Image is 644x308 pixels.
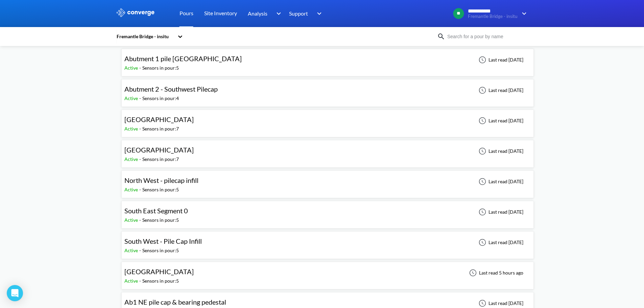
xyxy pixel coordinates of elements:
a: [GEOGRAPHIC_DATA]Active-Sensors in pour:7Last read [DATE] [121,148,534,153]
span: - [139,187,142,192]
div: Last read [DATE] [475,147,525,155]
a: Abutment 2 - Southwest PilecapActive-Sensors in pour:4Last read [DATE] [121,87,534,93]
img: logo_ewhite.svg [116,8,155,17]
span: Active [124,187,139,192]
a: South East Segment 0Active-Sensors in pour:5Last read [DATE] [121,209,534,214]
a: [GEOGRAPHIC_DATA]Active-Sensors in pour:5Last read 5 hours ago [121,269,534,275]
div: Last read [DATE] [475,208,525,216]
span: - [139,278,142,284]
span: South West - Pile Cap Infill [124,237,202,245]
div: Last read 5 hours ago [466,269,525,277]
img: downArrow.svg [518,9,528,18]
span: South East Segment 0 [124,207,188,215]
span: - [139,65,142,71]
div: Last read [DATE] [475,177,525,186]
span: Analysis [248,9,267,18]
a: Abutment 1 pile [GEOGRAPHIC_DATA]Active-Sensors in pour:5Last read [DATE] [121,56,534,62]
span: - [139,126,142,132]
div: Sensors in pour: 7 [142,125,179,133]
a: [GEOGRAPHIC_DATA]Active-Sensors in pour:7Last read [DATE] [121,117,534,123]
span: Active [124,217,139,223]
span: [GEOGRAPHIC_DATA] [124,115,194,123]
span: Active [124,65,139,71]
span: North West - pilecap infill [124,176,198,184]
div: Sensors in pour: 5 [142,186,179,193]
div: Sensors in pour: 5 [142,277,179,285]
span: Active [124,156,139,162]
input: Search for a pour by name [445,33,527,40]
span: - [139,247,142,253]
div: Sensors in pour: 5 [142,64,179,72]
span: Active [124,278,139,284]
div: Open Intercom Messenger [7,285,23,301]
span: [GEOGRAPHIC_DATA] [124,146,194,154]
div: Sensors in pour: 5 [142,247,179,254]
img: icon-search.svg [437,32,445,41]
div: Sensors in pour: 4 [142,95,179,102]
a: South West - Pile Cap InfillActive-Sensors in pour:5Last read [DATE] [121,239,534,245]
span: - [139,95,142,101]
span: Support [289,9,308,18]
span: Active [124,95,139,101]
span: Fremantle Bridge - insitu [468,14,518,19]
span: - [139,217,142,223]
div: Sensors in pour: 5 [142,216,179,224]
div: Last read [DATE] [475,299,525,307]
div: Last read [DATE] [475,238,525,246]
div: Fremantle Bridge - insitu [116,33,174,40]
div: Last read [DATE] [475,86,525,94]
span: Ab1 NE pile cap & bearing pedestal [124,298,226,306]
div: Last read [DATE] [475,56,525,64]
span: Active [124,247,139,253]
span: Abutment 2 - Southwest Pilecap [124,85,218,93]
img: downArrow.svg [313,9,324,18]
div: Last read [DATE] [475,117,525,125]
a: North West - pilecap infillActive-Sensors in pour:5Last read [DATE] [121,178,534,184]
span: Abutment 1 pile [GEOGRAPHIC_DATA] [124,54,242,63]
a: Ab1 NE pile cap & bearing pedestalFinished-Sensors in pour:4Last read [DATE] [121,300,534,306]
span: [GEOGRAPHIC_DATA] [124,267,194,276]
div: Sensors in pour: 7 [142,156,179,163]
img: downArrow.svg [272,9,283,18]
span: - [139,156,142,162]
span: Active [124,126,139,132]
